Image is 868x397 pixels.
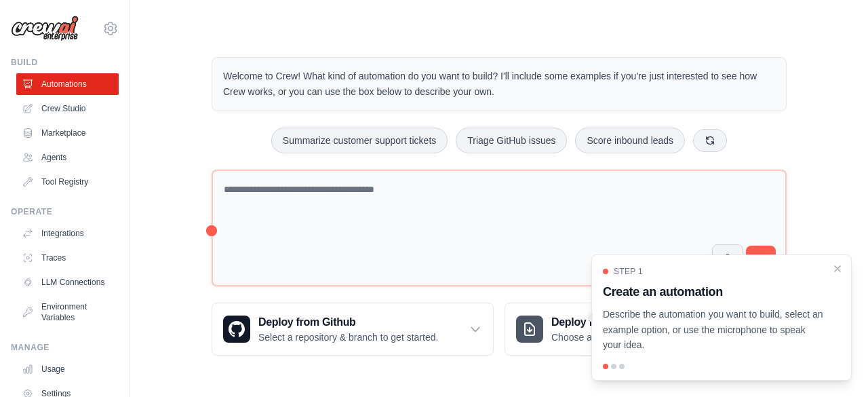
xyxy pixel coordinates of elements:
a: Integrations [16,223,119,244]
a: Marketplace [16,122,119,144]
button: Triage GitHub issues [456,128,567,153]
h3: Create an automation [603,282,824,301]
a: Usage [16,358,119,380]
a: Traces [16,247,119,269]
div: Operate [11,206,119,217]
p: Choose a zip file to upload. [551,330,666,344]
h3: Deploy from zip file [551,314,666,330]
img: Logo [11,16,79,41]
iframe: Chat Widget [800,332,868,397]
button: Close walkthrough [832,263,843,274]
button: Summarize customer support tickets [271,128,448,153]
a: Agents [16,147,119,168]
div: Build [11,57,119,68]
a: Tool Registry [16,171,119,193]
div: Manage [11,342,119,353]
a: Automations [16,73,119,95]
a: LLM Connections [16,271,119,293]
a: Environment Variables [16,296,119,328]
h3: Deploy from Github [258,314,438,330]
p: Welcome to Crew! What kind of automation do you want to build? I'll include some examples if you'... [223,69,775,100]
span: Step 1 [614,266,643,277]
a: Crew Studio [16,98,119,119]
p: Select a repository & branch to get started. [258,330,438,344]
p: Describe the automation you want to build, select an example option, or use the microphone to spe... [603,307,824,353]
button: Score inbound leads [575,128,685,153]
